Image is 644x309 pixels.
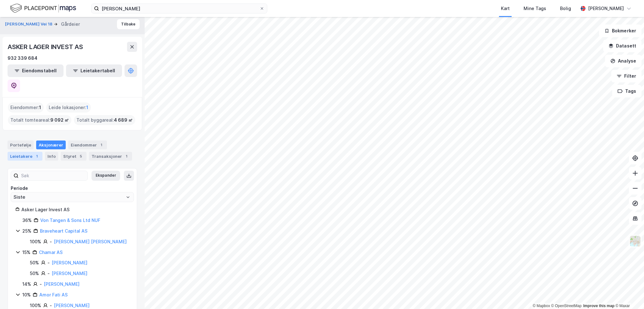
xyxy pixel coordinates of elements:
span: 1 [86,104,88,111]
a: Improve this map [583,304,614,308]
button: Bokmerker [599,25,641,37]
button: Filter [611,70,641,82]
div: Periode [11,185,134,192]
div: 1 [123,153,130,159]
input: ClearOpen [11,192,134,202]
div: - [40,280,42,288]
a: [PERSON_NAME] [44,281,80,287]
div: 50% [30,259,39,267]
a: Chamar AS [39,250,63,255]
button: Tags [612,85,641,97]
div: Leietakere [8,152,42,161]
a: Von Tangen & Sons Ltd NUF [40,218,100,223]
div: Transaksjoner [89,152,132,161]
input: Søk på adresse, matrikkel, gårdeiere, leietakere eller personer [99,4,259,13]
div: 932 339 684 [8,54,37,62]
img: Z [629,235,641,247]
div: ASKER LAGER INVEST AS [8,42,84,52]
div: 36% [22,217,32,224]
button: Leietakertabell [66,64,122,77]
div: Mine Tags [524,5,546,12]
div: 14% [22,280,31,288]
div: - [47,270,50,277]
a: [PERSON_NAME] [52,260,87,265]
div: 100% [30,238,41,246]
a: [PERSON_NAME] [54,303,90,308]
div: Eiendommer [68,141,107,149]
div: 25% [22,227,31,235]
a: Braveheart Capital AS [40,228,87,234]
button: Datasett [603,40,641,52]
div: Eiendommer : [8,102,44,113]
button: Tilbake [117,19,140,29]
a: [PERSON_NAME] [PERSON_NAME] [54,239,127,244]
div: Aksjonærer [36,141,66,149]
div: Kontrollprogram for chat [613,279,644,309]
div: Styret [61,152,86,161]
input: Søk [19,171,87,180]
button: Ekspander [92,171,120,181]
div: Kart [501,5,510,12]
div: 10% [22,291,31,299]
div: 1 [98,142,104,148]
div: Gårdeier [61,20,80,28]
a: OpenStreetMap [551,304,582,308]
a: [PERSON_NAME] [52,271,87,276]
div: 5 [78,153,84,159]
span: 9 092 ㎡ [50,116,69,124]
div: Asker Lager Invest AS [21,206,129,213]
span: 4 689 ㎡ [114,116,133,124]
button: Eiendomstabell [8,64,64,77]
div: 50% [30,270,39,277]
button: [PERSON_NAME] Vei 18 [5,21,54,27]
img: logo.f888ab2527a4732fd821a326f86c7f29.svg [10,3,76,14]
div: Leide lokasjoner : [46,102,91,113]
div: Totalt tomteareal : [8,115,71,125]
a: Amor Fati AS [39,292,68,297]
button: Open [125,195,130,200]
div: [PERSON_NAME] [588,5,624,12]
span: 1 [39,104,41,111]
div: Info [45,152,58,161]
iframe: Chat Widget [613,279,644,309]
div: - [50,238,52,246]
div: 15% [22,249,31,256]
div: - [47,259,50,267]
div: Totalt byggareal : [74,115,135,125]
a: Mapbox [533,304,550,308]
button: Analyse [605,55,641,67]
div: Bolig [560,5,571,12]
div: Portefølje [8,141,34,149]
div: 1 [34,153,40,159]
